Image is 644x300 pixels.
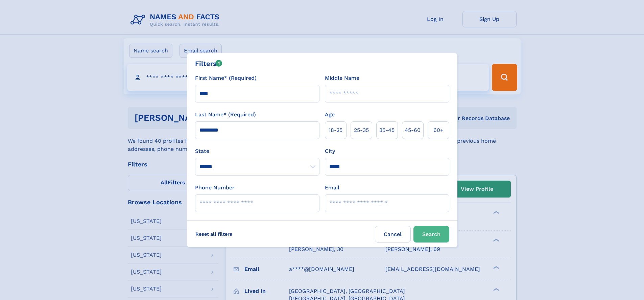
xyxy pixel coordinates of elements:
[354,126,369,134] span: 25‑35
[195,74,257,82] label: First Name* (Required)
[379,126,395,134] span: 35‑45
[325,147,335,155] label: City
[433,126,444,134] span: 60+
[325,74,359,82] label: Middle Name
[405,126,421,134] span: 45‑60
[195,147,319,155] label: State
[191,226,237,242] label: Reset all filters
[413,226,449,243] button: Search
[325,184,339,192] label: Email
[195,111,256,119] label: Last Name* (Required)
[375,226,411,243] label: Cancel
[195,59,222,69] div: Filters
[325,111,335,119] label: Age
[329,126,342,134] span: 18‑25
[195,184,235,192] label: Phone Number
